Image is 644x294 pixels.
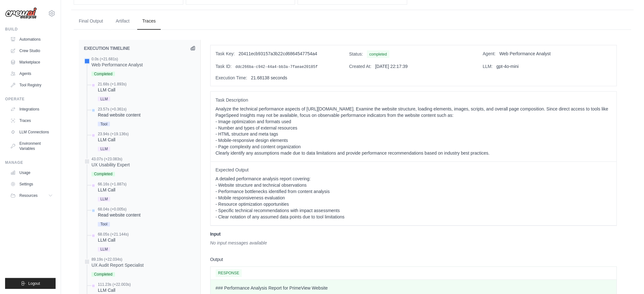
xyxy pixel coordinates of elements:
[92,162,130,168] div: UX Usability Expert
[375,64,408,69] span: [DATE] 22:17:39
[8,104,56,114] a: Integrations
[8,57,56,67] a: Marketplace
[239,51,317,56] span: 20411ecb93157a3b22cd6864547754a4
[8,34,56,44] a: Automations
[497,64,519,69] span: gpt-4o-mini
[8,127,56,137] a: LLM Connections
[8,179,56,189] a: Settings
[8,168,56,178] a: Usage
[92,57,143,62] div: 0.0s (+21.681s)
[98,237,129,244] div: LLM Call
[92,172,115,177] span: Completed
[92,157,130,162] div: 43.07s (+23.083s)
[210,257,617,263] h3: Output
[216,176,612,220] p: A detailed performance analysis report covering: - Website structure and technical observations -...
[98,187,126,193] div: LLM Call
[137,13,161,30] button: Traces
[98,182,126,187] div: 66.16s (+1.887s)
[216,97,612,103] span: Task Description
[92,262,144,269] div: UX Audit Report Specialist
[98,82,126,87] div: 21.68s (+1.893s)
[98,122,110,126] span: Tool
[8,46,56,56] a: Crew Studio
[8,190,56,201] button: Resources
[98,197,110,202] span: LLM
[349,51,363,57] span: Status:
[98,212,141,218] div: Read website content
[98,207,141,212] div: 68.04s (+0.005s)
[8,116,56,126] a: Traces
[92,257,144,262] div: 89.19s (+22.034s)
[216,75,247,80] span: Execution Time:
[98,287,131,294] div: LLM Call
[98,107,141,112] div: 23.57s (+0.361s)
[216,285,612,291] p: ### Performance Analysis Report for PrimeView Website
[92,72,115,76] span: Completed
[8,80,56,90] a: Tool Registry
[98,132,129,137] div: 23.94s (+19.136s)
[210,240,617,246] div: No input messages available
[98,232,129,237] div: 68.05s (+21.144s)
[216,106,612,157] p: Analyze the technical performance aspects of [URL][DOMAIN_NAME]. Examine the website structure, l...
[98,222,110,227] span: Tool
[216,167,612,173] span: Expected Output
[612,264,644,294] iframe: Chat Widget
[84,45,130,51] h2: EXECUTION TIMELINE
[19,193,37,198] span: Resources
[74,13,108,30] button: Final Output
[8,69,56,79] a: Agents
[5,7,37,19] img: Logo
[98,97,110,101] span: LLM
[111,13,135,30] button: Artifact
[349,64,371,69] span: Created At:
[28,281,40,286] span: Logout
[98,147,110,151] span: LLM
[98,112,141,118] div: Read website content
[5,97,56,102] div: Operate
[92,272,115,277] span: Completed
[5,278,56,289] button: Logout
[499,51,551,56] span: Web Performance Analyst
[216,270,242,277] span: RESPONSE
[5,27,56,32] div: Build
[5,160,56,165] div: Manage
[98,87,126,93] div: LLM Call
[483,64,493,69] span: LLM:
[367,50,390,58] span: completed
[216,64,232,69] span: Task ID:
[210,231,617,237] h3: Input
[98,247,110,252] span: LLM
[92,62,143,68] div: Web Performance Analyst
[216,51,235,56] span: Task Key:
[98,282,131,287] div: 111.23s (+22.003s)
[251,75,287,80] span: 21.68138 seconds
[483,51,496,56] span: Agent:
[8,138,56,154] a: Environment Variables
[98,137,129,143] div: LLM Call
[235,65,318,69] span: ddc266ba-c942-44a4-bb3a-7faeae20185f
